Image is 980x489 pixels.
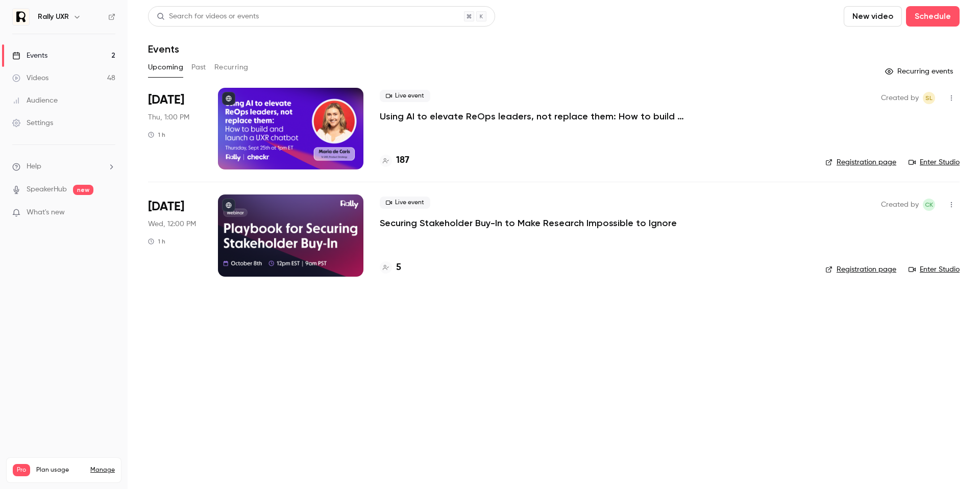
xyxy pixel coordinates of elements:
button: Schedule [906,6,960,27]
h6: Rally UXR [38,12,69,22]
span: CK [925,199,933,211]
span: What's new [27,207,65,218]
div: 1 h [148,131,165,139]
a: Registration page [825,157,896,167]
span: Plan usage [36,466,84,474]
span: Wed, 12:00 PM [148,219,196,229]
h4: 187 [396,154,409,167]
span: Caroline Kearney [923,199,935,211]
button: New video [844,6,902,27]
h1: Events [148,43,179,55]
div: Audience [12,95,58,106]
span: Live event [380,197,430,209]
span: [DATE] [148,92,184,108]
span: Pro [13,464,30,476]
div: Sep 25 Thu, 1:00 PM (America/Toronto) [148,88,202,169]
a: Using AI to elevate ReOps leaders, not replace them: How to build and launch a UXR chatbot [380,110,686,123]
a: 187 [380,154,409,167]
button: Past [191,59,206,76]
div: Videos [12,73,48,83]
iframe: Noticeable Trigger [103,208,115,217]
a: Manage [90,466,115,474]
button: Recurring events [880,63,960,80]
span: [DATE] [148,199,184,215]
span: Help [27,161,41,172]
button: Recurring [214,59,249,76]
a: SpeakerHub [27,184,67,195]
span: Thu, 1:00 PM [148,112,189,123]
div: 1 h [148,237,165,246]
button: Upcoming [148,59,183,76]
h4: 5 [396,261,401,275]
span: Sydney Lawson [923,92,935,104]
div: Settings [12,118,53,128]
a: Registration page [825,264,896,275]
span: new [73,185,93,195]
span: SL [925,92,933,104]
div: Events [12,51,47,61]
a: Enter Studio [909,264,960,275]
li: help-dropdown-opener [12,161,115,172]
span: Live event [380,90,430,102]
a: Enter Studio [909,157,960,167]
div: Search for videos or events [157,11,259,22]
a: Securing Stakeholder Buy-In to Make Research Impossible to Ignore [380,217,677,229]
span: Created by [881,92,919,104]
div: Oct 8 Wed, 12:00 PM (America/New York) [148,194,202,276]
a: 5 [380,261,401,275]
img: Rally UXR [13,9,29,25]
span: Created by [881,199,919,211]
